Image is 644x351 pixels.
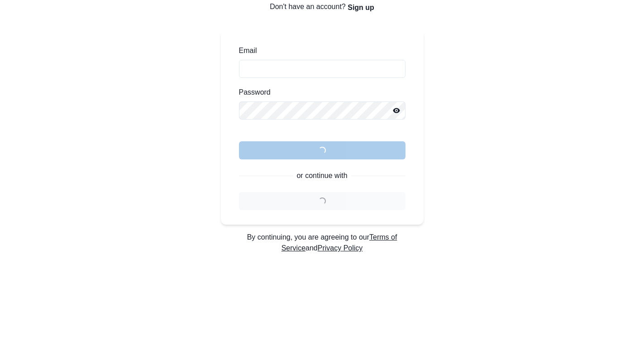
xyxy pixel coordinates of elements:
[239,45,400,56] label: Email
[221,232,424,254] p: By continuing, you are agreeing to our and
[296,170,347,181] p: or continue with
[239,87,400,98] label: Password
[387,101,405,120] button: Reveal password
[318,244,363,252] a: Privacy Policy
